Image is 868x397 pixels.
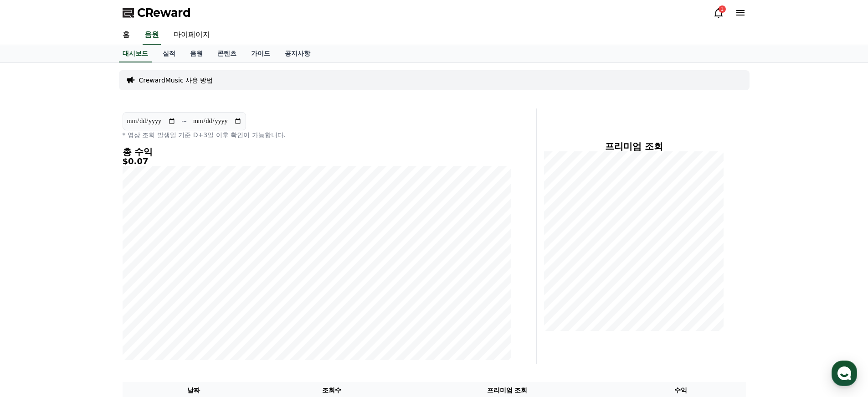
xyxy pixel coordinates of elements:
[155,45,183,62] a: 실적
[713,7,724,18] a: 1
[166,26,217,45] a: 마이페이지
[123,147,511,157] h4: 총 수익
[181,116,187,127] p: ~
[139,76,213,85] a: CrewardMusic 사용 방법
[60,289,118,312] a: 대화
[183,45,210,62] a: 음원
[143,26,161,45] a: 음원
[123,157,511,166] h5: $0.07
[118,289,175,312] a: 설정
[123,130,511,139] p: * 영상 조회 발생일 기준 D+3일 이후 확인이 가능합니다.
[141,303,152,310] span: 설정
[29,303,34,310] span: 홈
[244,45,277,62] a: 가이드
[123,5,191,20] a: CReward
[119,45,152,62] a: 대시보드
[3,289,60,312] a: 홈
[277,45,318,62] a: 공지사항
[719,5,726,13] div: 1
[210,45,244,62] a: 콘텐츠
[544,141,724,151] h4: 프리미엄 조회
[137,5,191,20] span: CReward
[83,303,94,310] span: 대화
[115,26,137,45] a: 홈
